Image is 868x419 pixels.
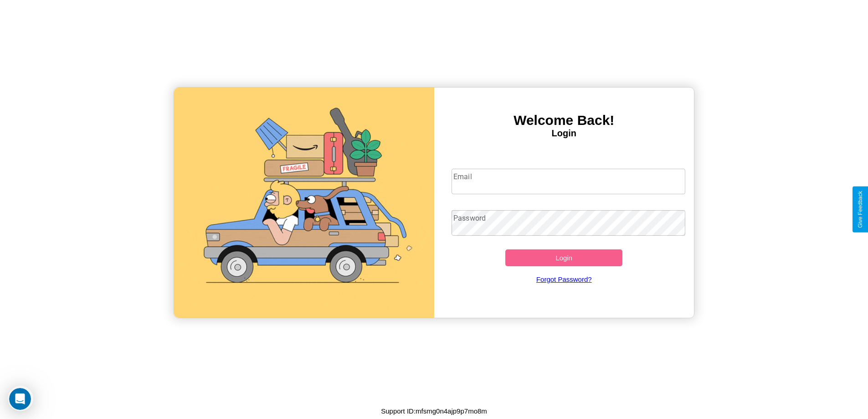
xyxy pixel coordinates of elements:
p: Support ID: mfsmg0n4ajp9p7mo8m [381,405,487,417]
button: Login [505,249,622,266]
img: gif [174,88,434,318]
div: Give Feedback [857,191,863,228]
h4: Login [434,128,694,139]
a: Forgot Password? [447,266,681,292]
iframe: Intercom live chat [9,388,31,410]
iframe: Intercom live chat discovery launcher [8,386,33,411]
h3: Welcome Back! [434,113,694,128]
div: Open Intercom Messenger [4,4,169,29]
